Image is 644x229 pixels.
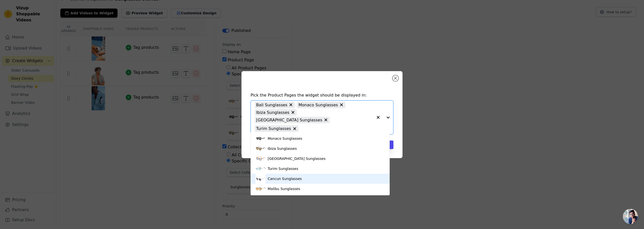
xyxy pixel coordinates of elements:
div: Turim Sunglasses [268,166,298,171]
h4: Pick the Product Pages the widget should be displayed in: [251,92,393,98]
img: product thumbnail [256,154,266,164]
div: Monaco Sunglasses [268,136,302,141]
div: Ibiza Sunglasses [268,146,297,151]
div: Malibu Sunglasses [268,186,300,191]
img: product thumbnail [256,144,266,154]
span: Turim Sunglasses [256,125,291,132]
img: product thumbnail [256,174,266,184]
span: Bali Sunglasses [256,102,287,108]
a: Bate-papo aberto [623,209,638,224]
span: Monaco Sunglasses [298,102,338,108]
img: product thumbnail [256,133,266,144]
img: product thumbnail [256,184,266,194]
span: Ibiza Sunglasses [256,109,289,116]
div: Cancun Sunglasses [268,176,302,181]
div: [GEOGRAPHIC_DATA] Sunglasses [268,156,326,161]
button: Close modal [392,75,398,81]
img: product thumbnail [256,164,266,174]
span: [GEOGRAPHIC_DATA] Sunglasses [256,117,322,123]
